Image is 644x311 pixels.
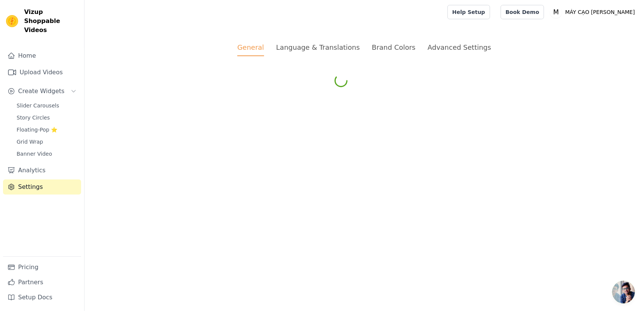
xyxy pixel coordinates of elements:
[612,281,635,303] div: Open chat
[18,87,65,96] span: Create Widgets
[562,5,638,19] p: MÁY CẠO [PERSON_NAME]
[3,260,81,275] a: Pricing
[12,112,81,123] a: Story Circles
[501,5,544,19] a: Book Demo
[3,275,81,290] a: Partners
[550,5,638,19] button: M MÁY CẠO [PERSON_NAME]
[427,42,491,52] div: Advanced Settings
[447,5,490,19] a: Help Setup
[276,42,360,52] div: Language & Translations
[12,100,81,111] a: Slider Carousels
[3,163,81,178] a: Analytics
[3,48,81,63] a: Home
[372,42,416,52] div: Brand Colors
[237,42,264,56] div: General
[24,8,78,35] span: Vizup Shoppable Videos
[3,290,81,305] a: Setup Docs
[3,84,81,99] button: Create Widgets
[12,149,81,159] a: Banner Video
[17,102,59,109] span: Slider Carousels
[17,114,50,121] span: Story Circles
[12,124,81,135] a: Floating-Pop ⭐
[12,136,81,147] a: Grid Wrap
[6,15,18,27] img: Vizup
[553,8,559,16] text: M
[3,65,81,80] a: Upload Videos
[17,138,43,146] span: Grid Wrap
[17,126,57,133] span: Floating-Pop ⭐
[17,150,52,158] span: Banner Video
[3,179,81,195] a: Settings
